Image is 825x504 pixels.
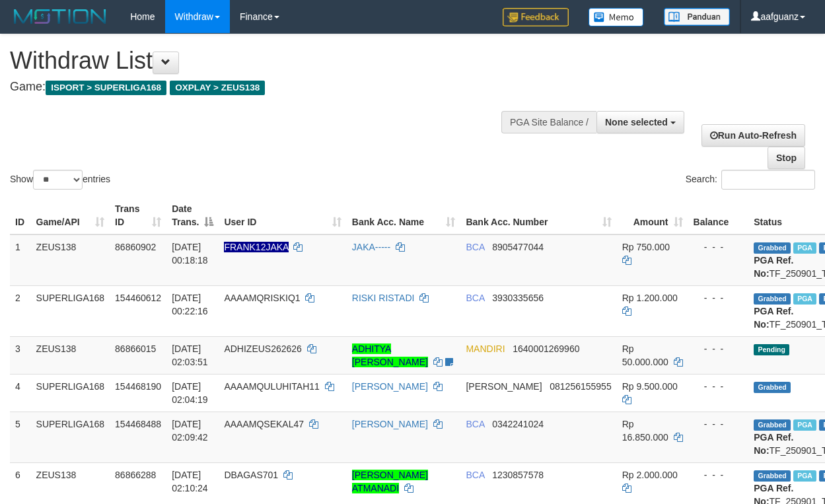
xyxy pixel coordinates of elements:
a: RISKI RISTADI [352,293,415,303]
td: 5 [10,412,31,462]
span: Rp 50.000.000 [622,343,668,367]
div: PGA Site Balance / [501,111,596,133]
span: OXPLAY > ZEUS138 [170,81,265,95]
span: Grabbed [754,470,791,482]
span: [PERSON_NAME] [466,381,542,392]
span: AAAAMQULUHITAH11 [224,381,319,392]
a: JAKA----- [352,242,390,252]
td: SUPERLIGA168 [31,285,110,336]
span: Copy 8905477044 to clipboard [492,242,544,252]
b: PGA Ref. No: [754,255,793,279]
span: Grabbed [754,382,791,393]
span: 86866015 [115,343,156,354]
input: Search: [721,170,815,190]
select: Showentries [33,170,83,190]
span: [DATE] 02:10:24 [172,470,208,493]
td: ZEUS138 [31,336,110,374]
div: - - - [694,380,744,393]
a: Stop [768,147,805,169]
img: MOTION_logo.png [10,7,110,26]
td: ZEUS138 [31,234,110,286]
span: DBAGAS701 [224,470,278,480]
th: ID [10,197,31,234]
div: - - - [694,417,744,431]
span: Rp 16.850.000 [622,419,668,443]
span: 154460612 [115,293,161,303]
span: Rp 9.500.000 [622,381,678,392]
span: 86866288 [115,470,156,480]
span: Copy 1230857578 to clipboard [492,470,544,480]
th: Balance [688,197,749,234]
th: Bank Acc. Name: activate to sort column ascending [347,197,461,234]
th: User ID: activate to sort column ascending [219,197,346,234]
button: None selected [596,111,684,133]
a: ADHITYA [PERSON_NAME] [352,343,428,367]
th: Bank Acc. Number: activate to sort column ascending [460,197,616,234]
span: Rp 1.200.000 [622,293,678,303]
span: Pending [754,344,789,355]
b: PGA Ref. No: [754,432,793,456]
span: Rp 2.000.000 [622,470,678,480]
span: BCA [466,293,484,303]
span: Copy 0342241024 to clipboard [492,419,544,429]
span: 154468190 [115,381,161,392]
td: 1 [10,234,31,286]
span: [DATE] 02:09:42 [172,419,208,443]
span: 154468488 [115,419,161,429]
h1: Withdraw List [10,48,537,74]
span: [DATE] 00:18:18 [172,242,208,266]
span: Nama rekening ada tanda titik/strip, harap diedit [224,242,288,252]
img: Feedback.jpg [503,8,569,26]
label: Show entries [10,170,110,190]
a: [PERSON_NAME] [352,419,428,429]
th: Trans ID: activate to sort column ascending [110,197,166,234]
span: Marked by aafnonsreyleab [793,419,816,431]
div: - - - [694,342,744,355]
h4: Game: [10,81,537,94]
a: [PERSON_NAME] ATMANADI [352,470,428,493]
td: 4 [10,374,31,412]
span: BCA [466,470,484,480]
a: [PERSON_NAME] [352,381,428,392]
span: Marked by aafnonsreyleab [793,293,816,305]
span: Marked by aafpengsreynich [793,470,816,482]
span: Grabbed [754,242,791,254]
span: Copy 1640001269960 to clipboard [513,343,579,354]
td: 3 [10,336,31,374]
span: Marked by aafpengsreynich [793,242,816,254]
th: Date Trans.: activate to sort column descending [166,197,219,234]
span: [DATE] 02:03:51 [172,343,208,367]
span: [DATE] 00:22:16 [172,293,208,316]
span: [DATE] 02:04:19 [172,381,208,405]
span: Rp 750.000 [622,242,670,252]
label: Search: [686,170,815,190]
img: panduan.png [664,8,730,26]
td: SUPERLIGA168 [31,412,110,462]
span: None selected [605,117,668,127]
td: SUPERLIGA168 [31,374,110,412]
div: - - - [694,468,744,482]
span: AAAAMQRISKIQ1 [224,293,300,303]
span: Copy 081256155955 to clipboard [550,381,611,392]
td: 2 [10,285,31,336]
a: Run Auto-Refresh [701,124,805,147]
img: Button%20Memo.svg [589,8,644,26]
span: ADHIZEUS262626 [224,343,302,354]
span: Grabbed [754,293,791,305]
span: AAAAMQSEKAL47 [224,419,304,429]
th: Amount: activate to sort column ascending [617,197,688,234]
span: 86860902 [115,242,156,252]
div: - - - [694,240,744,254]
span: MANDIRI [466,343,505,354]
span: Grabbed [754,419,791,431]
div: - - - [694,291,744,305]
span: BCA [466,419,484,429]
span: ISPORT > SUPERLIGA168 [46,81,166,95]
span: Copy 3930335656 to clipboard [492,293,544,303]
th: Game/API: activate to sort column ascending [31,197,110,234]
b: PGA Ref. No: [754,306,793,330]
span: BCA [466,242,484,252]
